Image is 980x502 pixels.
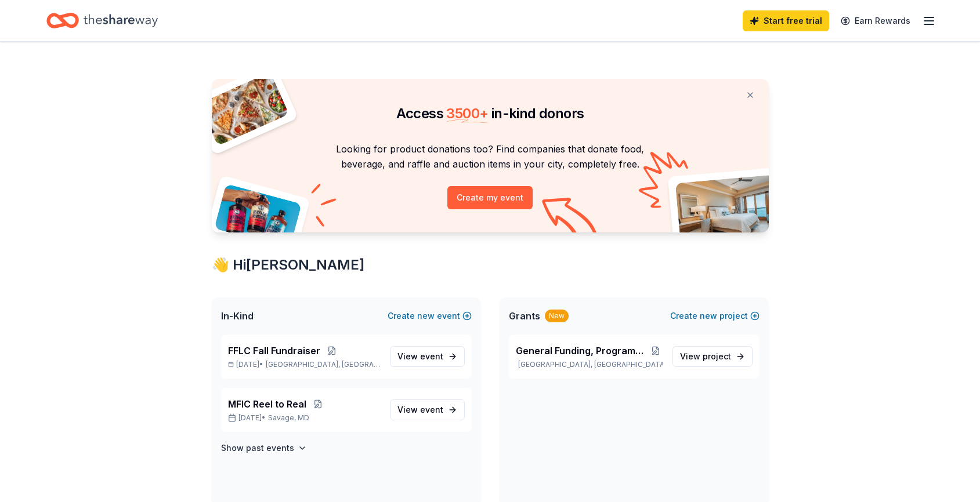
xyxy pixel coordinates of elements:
div: New [545,310,569,322]
span: 3500 + [446,105,488,122]
a: View project [672,346,753,367]
img: Curvy arrow [542,198,600,241]
p: Looking for product donations too? Find companies that donate food, beverage, and raffle and auct... [226,141,755,172]
div: 👋 Hi [PERSON_NAME] [212,256,769,274]
span: MFIC Reel to Real [228,397,306,411]
span: View [680,350,731,363]
span: Grants [509,309,540,323]
span: event [420,351,443,361]
span: FFLC Fall Fundraiser [228,344,320,358]
span: project [703,351,731,361]
span: new [417,309,435,323]
span: In-Kind [221,309,254,323]
p: [GEOGRAPHIC_DATA], [GEOGRAPHIC_DATA] [516,360,663,369]
button: Show past events [221,441,307,455]
button: Create my event [447,186,533,209]
span: Access in-kind donors [396,105,584,122]
p: [DATE] • [228,413,381,423]
a: View event [390,399,465,420]
span: new [700,309,717,323]
a: Home [46,7,158,34]
h4: Show past events [221,441,294,455]
a: View event [390,346,465,367]
span: Savage, MD [268,413,309,423]
span: [GEOGRAPHIC_DATA], [GEOGRAPHIC_DATA] [266,360,380,369]
span: View [397,350,443,363]
span: event [420,405,443,414]
a: Earn Rewards [834,10,917,31]
a: Start free trial [743,10,829,31]
img: Pizza [198,72,289,146]
span: General Funding, Programming and Operations [516,344,649,358]
span: View [397,403,443,417]
p: [DATE] • [228,360,381,369]
button: Createnewproject [670,309,760,323]
button: Createnewevent [388,309,472,323]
